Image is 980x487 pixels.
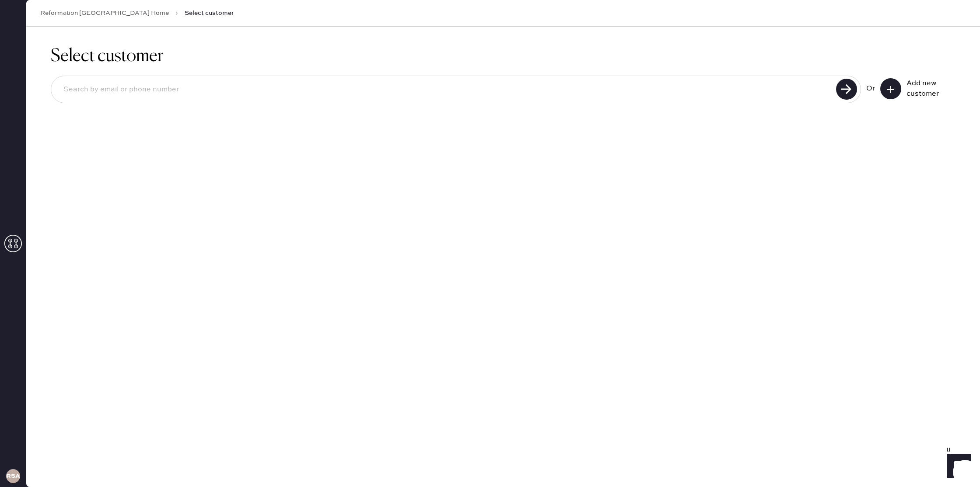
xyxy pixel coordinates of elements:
[866,83,875,94] div: Or
[6,473,20,479] h3: RSA
[906,78,950,99] div: Add new customer
[185,9,234,17] span: Select customer
[40,9,169,17] a: Reformation [GEOGRAPHIC_DATA] Home
[938,448,976,485] iframe: Front Chat
[56,80,833,100] input: Search by email or phone number
[51,46,955,67] h1: Select customer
